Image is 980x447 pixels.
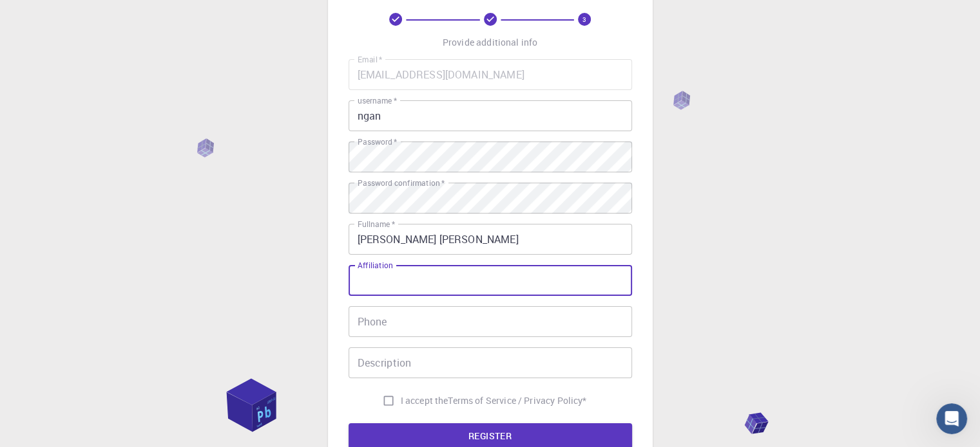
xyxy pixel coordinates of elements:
p: Provide additional info [443,36,537,49]
span: I accept the [401,394,448,407]
label: Affiliation [358,260,392,271]
label: Password confirmation [358,178,445,188]
p: Terms of Service / Privacy Policy * [448,394,586,407]
label: Fullname [358,219,395,230]
iframe: Intercom live chat [936,403,967,434]
a: Terms of Service / Privacy Policy* [448,394,586,407]
label: username [358,95,397,106]
label: Password [358,136,397,147]
label: Email [358,54,382,65]
text: 3 [582,15,586,24]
